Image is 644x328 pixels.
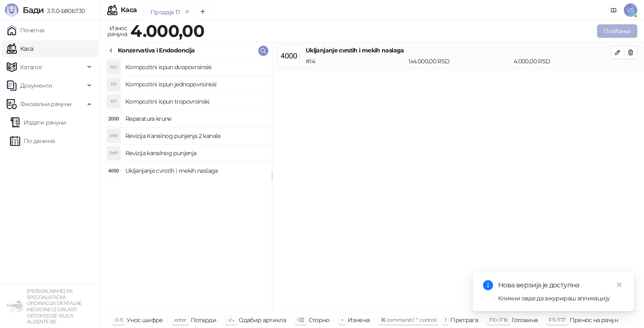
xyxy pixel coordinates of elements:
[125,146,265,160] h4: Revizija kanalnog punjenja
[7,40,33,57] a: Каса
[597,24,637,38] button: Плаћање
[182,8,193,16] button: remove
[615,280,624,289] a: Close
[194,3,211,20] button: Add tab
[127,315,163,325] div: Унос шифре
[10,133,55,149] a: По данима
[498,294,624,303] div: Кликни овде да ажурираш апликацију
[107,129,120,143] div: RKP
[191,315,217,325] div: Потврди
[107,78,120,91] div: KIJ
[341,317,343,323] span: +
[297,317,304,323] span: ⌫
[407,57,512,66] div: 1 x 4.000,00 RSD
[107,164,120,177] img: Slika
[348,315,369,325] div: Измена
[7,298,23,315] img: 64x64-companyLogo-5147c2c0-45e4-4f6f-934a-c50ed2e74707.png
[20,59,43,75] span: Каталог
[445,317,446,323] span: f
[107,112,120,125] img: Slika
[304,57,407,66] div: # 14
[309,315,330,325] div: Сторно
[115,317,122,323] span: 0-9
[44,7,85,15] span: 3.11.0-b80b730
[549,317,565,323] span: F11 / F17
[489,317,507,323] span: F10 / F16
[23,5,44,15] span: Бади
[125,95,265,108] h4: Kompozitni ispun tropovrsinski
[107,60,120,74] div: KID
[570,315,618,325] div: Пренос на рачун
[118,46,195,55] div: Konzervativa i Endodoncija
[27,288,82,325] small: [PERSON_NAME] PR SPECIJALISTIČKA ORDINACIJA DENTALNE MEDICINE IZ OBLASTI ORTOPEDIJE VILICA ALDENT...
[381,317,436,323] span: ⌘ command / ⌃ control
[125,164,265,177] h4: Ukljanjanje cvrstih i mekih naslaga
[20,96,71,112] span: Фискални рачуни
[512,315,538,325] div: Готовина
[151,8,180,17] div: Продаја 17
[125,112,265,125] h4: Reparatura krune
[239,315,286,325] div: Одабир артикла
[106,23,129,39] div: Износ рачуна
[174,317,187,323] span: enter
[125,78,265,91] h4: Kompozitni ispun jednopovrsinski
[616,282,622,288] span: close
[107,146,120,160] div: RKP
[107,95,120,108] div: KIT
[450,315,478,325] div: Претрага
[228,317,234,323] span: ↑/↓
[130,21,204,41] strong: 4.000,00
[101,59,272,312] div: grid
[7,22,44,39] a: Почетна
[483,280,493,290] span: info-circle
[125,129,265,143] h4: Revizija Kanalnog punjenja 2 kanala
[624,3,637,17] span: VS
[20,77,52,94] span: Документи
[125,60,265,74] h4: Kompozitni ispun dvopovrsinski
[512,57,613,66] div: 4.000,00 RSD
[10,114,66,131] a: Издати рачуни
[607,3,621,17] a: Документација
[498,280,624,290] div: Нова верзија је доступна
[121,7,137,13] div: Каса
[5,3,18,17] img: Logo
[306,46,611,55] h4: Ukljanjanje cvrstih i mekih naslaga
